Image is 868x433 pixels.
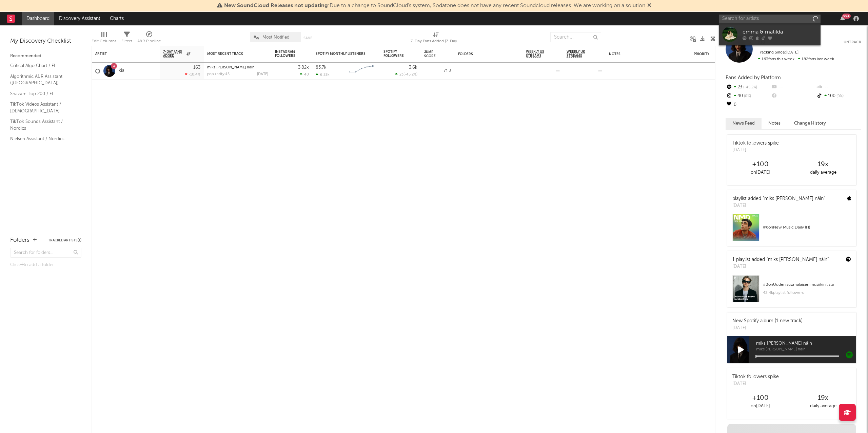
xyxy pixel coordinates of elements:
[726,101,771,109] div: 0
[771,83,816,92] div: --
[756,348,856,352] span: miks [PERSON_NAME] näin
[732,381,779,387] div: [DATE]
[137,29,161,48] div: A&R Pipeline
[763,196,825,201] a: "miks [PERSON_NAME] näin"
[10,90,75,98] a: Shazam Top 200 / FI
[729,160,792,169] div: +100
[10,37,81,45] div: My Discovery Checklist
[732,325,803,331] div: [DATE]
[732,202,825,209] div: [DATE]
[771,92,816,101] div: --
[105,12,129,25] a: Charts
[742,86,757,89] span: -45.2 %
[729,402,792,410] div: on [DATE]
[729,169,792,177] div: on [DATE]
[10,101,75,114] a: TikTok Videos Assistant / [DEMOGRAPHIC_DATA]
[257,72,268,76] div: [DATE]
[10,62,75,69] a: Critical Algo Chart / FI
[121,29,132,48] div: Filters
[726,92,771,101] div: 40
[10,118,75,132] a: TikTok Sounds Assistant / Nordics
[763,223,851,232] div: # 6 on New Music Daily (FI)
[207,72,230,76] div: popularity: 45
[224,3,645,8] span: : Due to a change to SoundCloud's system, Sodatone does not have any recent Soundcloud releases. ...
[207,66,255,69] a: miks [PERSON_NAME] näin
[792,169,854,177] div: daily average
[840,16,845,21] button: 99+
[726,83,771,92] div: 23
[767,257,829,262] a: "miks [PERSON_NAME] näin"
[792,402,854,410] div: daily average
[92,37,116,45] div: Edit Columns
[92,29,116,48] div: Edit Columns
[758,57,794,61] span: 163 fans this week
[137,37,161,45] div: A&R Pipeline
[550,32,601,42] input: Search...
[763,281,851,289] div: # 3 on Uuden suomalaisen musiikin lista
[121,37,132,45] div: Filters
[399,73,403,77] span: 23
[411,37,461,45] div: 7-Day Fans Added (7-Day Fans Added)
[787,118,833,129] button: Change History
[719,23,821,45] a: emma & matilda
[732,263,829,270] div: [DATE]
[10,135,75,143] a: Nielsen Assistant / Nordics
[732,147,779,154] div: [DATE]
[10,73,75,87] a: Algorithmic A&R Assistant ([GEOGRAPHIC_DATA])
[224,3,328,8] span: New SoundCloud Releases not updating
[726,118,762,129] button: News Feed
[193,65,200,70] div: 163
[727,214,856,246] a: #6onNew Music Daily (FI)
[207,52,258,56] div: Most Recent Track
[458,52,509,56] div: Folders
[835,94,844,98] span: 0 %
[816,92,861,101] div: 100
[405,73,416,77] span: -45.2 %
[526,50,550,58] span: Weekly US Streams
[298,65,309,70] div: 3.82k
[185,72,200,77] div: -10.4 %
[758,57,834,61] span: 182 fans last week
[694,52,721,56] div: Priority
[732,373,779,381] div: Tiktok followers spike
[163,50,185,58] span: 7-Day Fans Added
[346,63,377,80] svg: Chart title
[609,52,677,56] div: Notes
[411,29,461,48] div: 7-Day Fans Added (7-Day Fans Added)
[756,340,856,348] span: miks [PERSON_NAME] näin
[207,66,268,69] div: miks sä teet näin
[316,72,330,77] div: 6.23k
[732,318,803,325] div: New Spotify album (1 new track)
[727,275,856,307] a: #3onUuden suomalaisen musiikin lista42.4kplaylist followers
[732,140,779,147] div: Tiktok followers spike
[762,118,787,129] button: Notes
[719,15,821,23] input: Search for artists
[48,239,81,242] button: Tracked Artists(1)
[424,50,441,58] div: Jump Score
[54,12,105,25] a: Discovery Assistant
[10,248,81,258] input: Search for folders...
[304,73,309,77] span: 40
[732,195,825,202] div: playlist added
[729,394,792,402] div: +100
[732,256,829,263] div: 1 playlist added
[275,50,299,58] div: Instagram Followers
[395,72,417,77] div: ( )
[424,67,451,75] div: 71.3
[119,68,124,74] a: kia
[816,83,861,92] div: --
[726,75,781,80] span: Fans Added by Platform
[567,50,592,58] span: Weekly UK Streams
[842,14,851,19] div: 99 +
[262,35,290,40] span: Most Notified
[10,236,29,244] div: Folders
[10,52,81,60] div: Recommended
[316,65,327,70] div: 83.7k
[10,261,81,269] div: Click to add a folder.
[844,39,861,46] button: Untrack
[409,65,417,70] div: 3.6k
[303,36,312,40] button: Save
[647,3,651,8] span: Dismiss
[763,289,851,297] div: 42.4k playlist followers
[758,50,798,55] span: Tracking Since: [DATE]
